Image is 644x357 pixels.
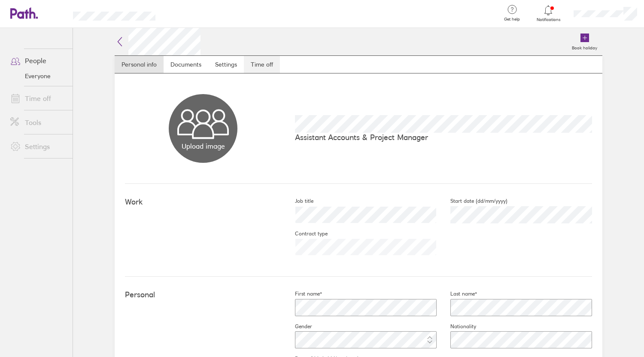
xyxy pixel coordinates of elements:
[115,56,164,73] a: Personal info
[281,230,328,237] label: Contract type
[3,90,73,107] a: Time off
[244,56,280,73] a: Time off
[3,69,73,83] a: Everyone
[281,290,322,297] label: First name*
[567,28,602,55] a: Book holiday
[295,133,592,142] p: Assistant Accounts & Project Manager
[437,323,476,330] label: Nationality
[3,52,73,69] a: People
[208,56,244,73] a: Settings
[535,17,562,22] span: Notifications
[125,290,281,299] h4: Personal
[3,138,73,155] a: Settings
[164,56,208,73] a: Documents
[3,114,73,131] a: Tools
[535,4,562,22] a: Notifications
[567,43,602,51] label: Book holiday
[437,290,477,297] label: Last name*
[437,198,507,204] label: Start date (dd/mm/yyyy)
[281,198,313,204] label: Job title
[281,323,312,330] label: Gender
[498,17,526,22] span: Get help
[125,198,281,207] h4: Work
